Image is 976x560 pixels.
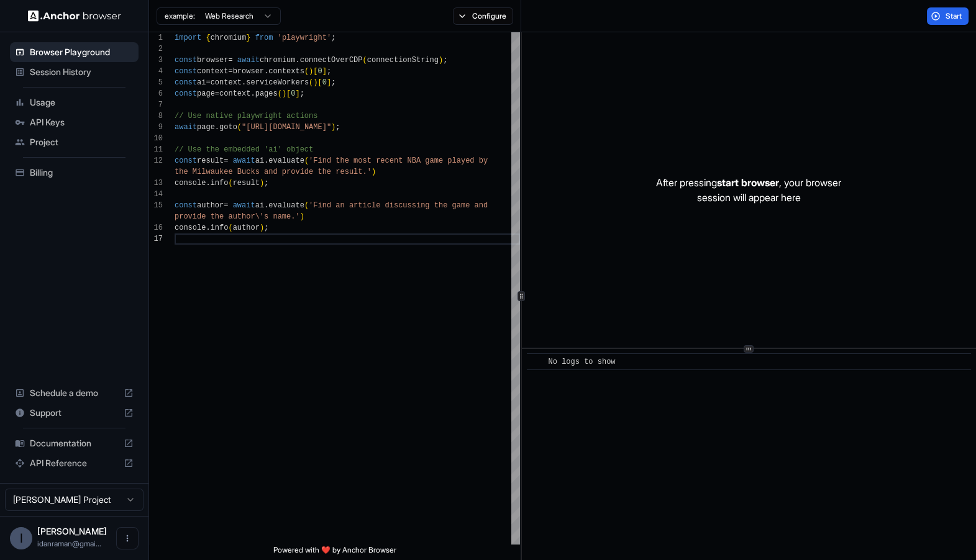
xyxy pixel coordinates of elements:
[10,433,139,453] div: Documentation
[149,155,163,166] div: 12
[10,132,139,152] div: Project
[233,201,255,210] span: await
[149,111,163,122] div: 8
[149,32,163,43] div: 1
[233,224,260,232] span: author
[197,201,224,210] span: author
[309,78,313,87] span: (
[331,34,335,42] span: ;
[228,56,232,65] span: =
[317,67,322,76] span: 0
[149,133,163,144] div: 10
[233,67,264,76] span: browser
[304,201,309,210] span: (
[295,89,299,98] span: ]
[322,78,327,87] span: 0
[30,96,134,109] span: Usage
[273,545,396,560] span: Powered with ❤️ by Anchor Browser
[28,10,121,22] img: Anchor Logo
[327,67,331,76] span: ;
[197,123,215,132] span: page
[268,201,304,210] span: evaluate
[30,136,134,148] span: Project
[443,56,447,65] span: ;
[149,144,163,155] div: 11
[10,112,139,132] div: API Keys
[175,212,300,221] span: provide the author\'s name.'
[300,89,304,98] span: ;
[175,201,197,210] span: const
[175,78,197,87] span: const
[237,123,242,132] span: (
[219,89,250,98] span: context
[175,179,206,187] span: console
[286,89,291,98] span: [
[215,123,219,132] span: .
[10,42,139,62] div: Browser Playground
[149,200,163,211] div: 15
[946,11,963,21] span: Start
[250,89,255,98] span: .
[175,224,206,232] span: console
[175,112,317,120] span: // Use native playwright actions
[206,179,210,187] span: .
[211,34,247,42] span: chromium
[278,89,282,98] span: (
[313,67,317,76] span: [
[268,156,304,165] span: evaluate
[367,56,439,65] span: connectionString
[197,67,228,76] span: context
[116,527,139,549] button: Open menu
[149,66,163,77] div: 4
[322,67,327,76] span: ]
[211,179,229,187] span: info
[331,78,335,87] span: ;
[255,34,273,42] span: from
[260,224,264,232] span: )
[264,201,268,210] span: .
[149,222,163,233] div: 16
[304,156,309,165] span: (
[10,62,139,82] div: Session History
[175,89,197,98] span: const
[237,56,260,65] span: await
[242,123,331,132] span: "[URL][DOMAIN_NAME]"
[10,453,139,473] div: API Reference
[197,156,224,165] span: result
[211,78,242,87] span: context
[30,407,119,419] span: Support
[197,89,215,98] span: page
[372,168,376,176] span: )
[533,356,539,368] span: ​
[30,116,134,129] span: API Keys
[233,156,255,165] span: await
[30,387,119,399] span: Schedule a demo
[309,156,488,165] span: 'Find the most recent NBA game played by
[30,46,134,58] span: Browser Playground
[175,168,372,176] span: the Milwaukee Bucks and provide the result.'
[453,7,513,25] button: Configure
[149,88,163,99] div: 6
[264,156,268,165] span: .
[331,123,335,132] span: )
[219,123,237,132] span: goto
[242,78,246,87] span: .
[335,123,340,132] span: ;
[264,179,268,187] span: ;
[255,89,278,98] span: pages
[175,67,197,76] span: const
[30,166,134,179] span: Billing
[197,56,228,65] span: browser
[175,123,197,132] span: await
[548,358,615,366] span: No logs to show
[255,156,264,165] span: ai
[233,179,260,187] span: result
[149,77,163,88] div: 5
[309,67,313,76] span: )
[927,7,969,25] button: Start
[260,179,264,187] span: )
[224,156,228,165] span: =
[175,56,197,65] span: const
[291,89,295,98] span: 0
[149,189,163,200] div: 14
